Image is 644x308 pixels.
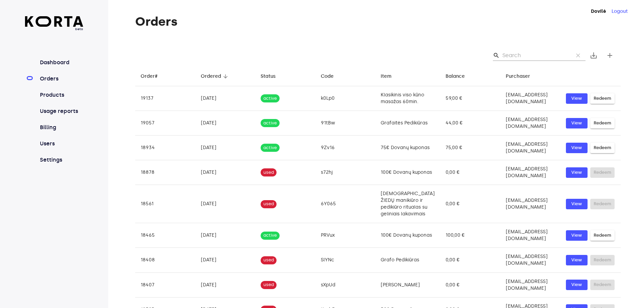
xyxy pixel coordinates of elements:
span: Purchaser [506,72,539,80]
button: View [566,93,588,104]
button: View [566,230,588,241]
a: beta [25,16,84,31]
span: View [569,200,584,208]
h1: Orders [135,15,621,28]
span: save_alt [590,51,598,60]
span: add [606,51,614,60]
td: [DATE] [195,223,256,248]
td: [EMAIL_ADDRESS][DOMAIN_NAME] [500,136,560,160]
td: [DATE] [195,185,256,223]
strong: Dovilė [591,8,606,14]
img: Korta [25,16,84,27]
span: used [261,201,277,207]
span: Status [261,72,284,80]
td: 59,00 € [440,86,500,111]
td: [EMAIL_ADDRESS][DOMAIN_NAME] [500,248,560,273]
span: Redeem [594,95,611,102]
td: [DATE] [195,86,256,111]
div: Balance [446,72,465,80]
td: 18561 [135,185,195,223]
td: 18878 [135,160,195,185]
td: 44,00 € [440,111,500,136]
span: View [569,144,584,152]
button: View [566,199,588,209]
td: 6Y065 [315,185,376,223]
button: View [566,255,588,265]
a: Products [39,91,84,99]
span: Code [321,72,342,80]
td: s72hj [315,160,376,185]
td: 0,00 € [440,185,500,223]
td: [EMAIL_ADDRESS][DOMAIN_NAME] [500,223,560,248]
td: 0,00 € [440,160,500,185]
span: View [569,281,584,289]
button: Create new gift card [602,47,618,64]
td: [EMAIL_ADDRESS][DOMAIN_NAME] [500,160,560,185]
div: Ordered [201,72,221,80]
a: Billing [39,123,84,132]
span: active [261,145,280,151]
span: View [569,169,584,176]
td: k0Lp0 [315,86,376,111]
td: 18465 [135,223,195,248]
td: [DATE] [195,111,256,136]
td: 75,00 € [440,136,500,160]
td: [DEMOGRAPHIC_DATA] ŽIEDŲ manikiūro ir pedikiūro ritualas su geliniais lakavimais [375,185,440,223]
td: PRVux [315,223,376,248]
td: Grafo Pedikiūras [375,248,440,273]
button: Redeem [590,143,615,153]
button: Redeem [590,230,615,241]
span: Order# [141,72,166,80]
td: [DATE] [195,160,256,185]
td: [EMAIL_ADDRESS][DOMAIN_NAME] [500,86,560,111]
td: [EMAIL_ADDRESS][DOMAIN_NAME] [500,185,560,223]
td: 19057 [135,111,195,136]
a: Users [39,140,84,148]
div: Item [381,72,391,80]
td: [DATE] [195,273,256,297]
button: View [566,143,588,153]
span: arrow_downward [222,73,229,79]
td: 18408 [135,248,195,273]
td: 75€ Dovanų kuponas [375,136,440,160]
span: View [569,256,584,264]
span: Search [493,52,500,59]
span: Balance [446,72,474,80]
td: Grafaitės Pedikiūras [375,111,440,136]
td: [PERSON_NAME] [375,273,440,297]
span: used [261,282,277,288]
td: [DATE] [195,136,256,160]
td: 100€ Dovanų kuponas [375,160,440,185]
span: View [569,232,584,239]
a: View [566,118,588,128]
div: Purchaser [506,72,530,80]
td: 0,00 € [440,248,500,273]
a: Dashboard [39,58,84,67]
span: used [261,257,277,263]
div: Code [321,72,334,80]
button: Logout [612,8,628,15]
td: 100€ Dovanų kuponas [375,223,440,248]
td: SlYNc [315,248,376,273]
span: Item [381,72,400,80]
div: Order# [141,72,158,80]
td: sXpUd [315,273,376,297]
td: 18934 [135,136,195,160]
a: Settings [39,156,84,164]
button: View [566,167,588,178]
span: Redeem [594,144,611,152]
td: 0,00 € [440,273,500,297]
button: Export [586,47,602,64]
td: 19137 [135,86,195,111]
span: active [261,120,280,126]
div: Status [261,72,276,80]
span: Ordered [201,72,230,80]
span: active [261,232,280,239]
td: Klasikinis viso kūno masažas 60min. [375,86,440,111]
td: 100,00 € [440,223,500,248]
button: View [566,280,588,290]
